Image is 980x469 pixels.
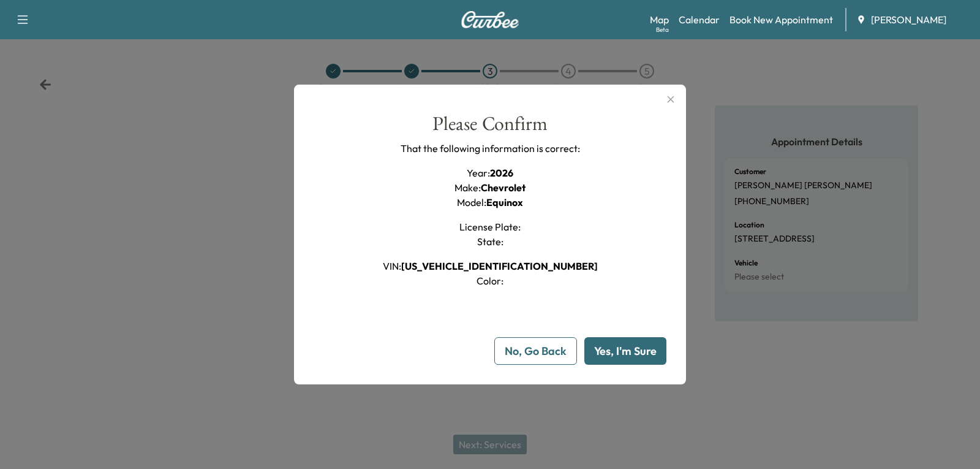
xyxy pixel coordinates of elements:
a: Book New Appointment [729,12,833,27]
h1: License Plate : [459,219,521,234]
h1: Year : [467,166,513,180]
button: No, Go Back [494,337,577,365]
h1: State : [477,234,503,249]
a: Calendar [679,12,720,27]
h1: Model : [457,195,523,210]
button: Yes, I'm Sure [584,337,666,365]
img: Curbee Logo [461,11,519,28]
h1: VIN : [383,259,598,273]
span: [US_VEHICLE_IDENTIFICATION_NUMBER] [401,260,598,272]
span: Equinox [486,196,523,208]
span: 2026 [490,167,513,179]
span: [PERSON_NAME] [871,12,946,27]
div: Please Confirm [432,114,548,142]
span: Chevrolet [481,181,526,194]
h1: Color : [477,273,503,288]
p: That the following information is correct: [401,141,580,156]
h1: Make : [454,180,526,195]
div: Beta [656,25,669,34]
a: MapBeta [650,12,669,27]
